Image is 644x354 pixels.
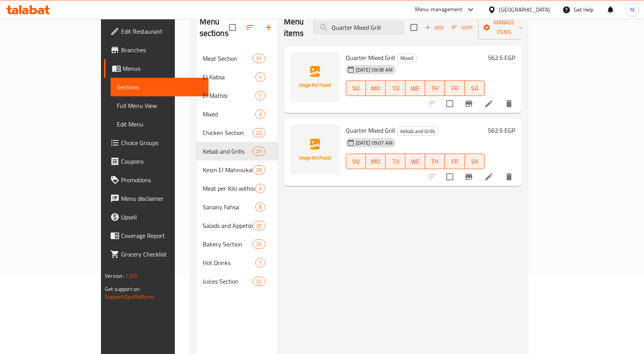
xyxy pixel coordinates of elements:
[203,202,256,212] span: Sanany Fahsa
[468,83,482,94] span: SA
[452,23,473,32] span: Sort
[465,154,485,169] button: SA
[346,80,366,96] button: SU
[366,154,386,169] button: MO
[349,156,363,167] span: SU
[346,125,395,136] span: Quarter Mixed Grill
[630,5,635,14] span: M
[484,18,524,37] span: Manage items
[290,125,340,174] img: Quarter Mixed Grill
[105,292,154,302] a: Support.OpsPlatform
[196,179,278,198] div: Meat per Kilo without Cooking3
[253,165,265,174] div: items
[111,78,208,96] a: Sections
[196,272,278,291] div: Juices Section22
[424,23,445,32] span: Add
[256,111,265,118] span: 3
[488,52,515,63] h6: 562.5 EGP
[366,80,386,96] button: MO
[104,171,208,189] a: Promotions
[203,239,253,249] div: Bakery Section
[389,156,402,167] span: TU
[460,168,478,186] button: Branch-specific-item
[405,80,425,96] button: WE
[448,83,461,94] span: FR
[253,148,265,155] span: 21
[203,277,253,286] div: Juices Section
[346,52,395,63] span: Quarter Mixed Grill
[196,142,278,161] div: Kebab and Grills21
[117,120,202,129] span: Edit Menu
[203,91,256,100] span: El Mathbi
[353,66,396,74] span: [DATE] 09:08 AM
[369,156,383,167] span: MO
[203,165,253,174] span: Kesm El Mahroukat
[111,115,208,133] a: Edit Menu
[104,41,208,59] a: Branches
[253,54,265,63] div: items
[386,154,405,169] button: TU
[422,22,447,34] button: Add
[445,80,465,96] button: FR
[499,5,550,14] div: [GEOGRAPHIC_DATA]
[105,271,124,281] span: Version:
[123,64,202,73] span: Menus
[460,94,478,113] button: Branch-specific-item
[447,22,478,34] span: Sort items
[121,231,202,240] span: Coverage Report
[203,72,256,82] span: El Kabsa
[121,157,202,166] span: Coupons
[111,96,208,115] a: Full Menu View
[346,154,366,169] button: SU
[196,105,278,123] div: Mixed3
[121,138,202,147] span: Choice Groups
[253,239,265,249] div: items
[428,156,442,167] span: TH
[196,161,278,179] div: Kesm El Mahroukat29
[203,128,253,137] span: Chicken Section
[203,221,253,230] span: Salads and Appetizers
[353,139,396,147] span: [DATE] 09:07 AM
[104,208,208,226] a: Upsell
[386,80,405,96] button: TU
[253,128,265,137] div: items
[422,22,447,34] span: Add item
[256,92,265,99] span: 1
[253,222,265,229] span: 20
[425,80,445,96] button: TH
[125,271,137,281] span: 1.0.0
[500,168,518,186] button: delete
[203,258,256,267] span: Hot Drinks
[488,125,515,136] h6: 562.5 EGP
[445,154,465,169] button: FR
[203,109,256,119] span: Mixed
[468,156,482,167] span: SA
[196,86,278,105] div: El Mathbi1
[255,72,265,82] div: items
[408,156,422,167] span: WE
[313,21,404,34] input: search
[442,169,458,185] span: Select to update
[255,202,265,212] div: items
[255,258,265,267] div: items
[253,241,265,248] span: 25
[253,55,265,62] span: 37
[425,154,445,169] button: TH
[253,147,265,156] div: items
[196,198,278,216] div: Sanany Fahsa8
[253,166,265,174] span: 29
[200,16,229,39] h2: Menu sections
[104,133,208,152] a: Choice Groups
[256,259,265,267] span: 7
[241,18,259,37] span: Sort sections
[117,101,202,110] span: Full Menu View
[196,253,278,272] div: Hot Drinks7
[255,109,265,119] div: items
[256,74,265,81] span: 1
